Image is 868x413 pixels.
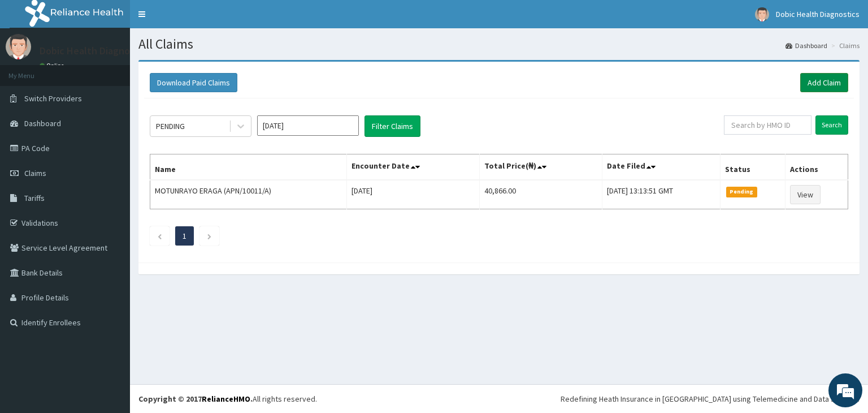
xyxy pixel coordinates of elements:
[207,231,212,241] a: Next page
[602,180,720,209] td: [DATE] 13:13:51 GMT
[785,154,848,180] th: Actions
[185,6,212,33] div: Minimize live chat window
[183,231,186,241] a: Page 1 is your current page
[479,180,602,209] td: 40,866.00
[24,118,61,128] span: Dashboard
[347,154,479,180] th: Encounter Date
[479,154,602,180] th: Total Price(₦)
[364,115,420,137] button: Filter Claims
[800,73,848,92] a: Add Claim
[726,187,757,197] span: Pending
[602,154,720,180] th: Date Filed
[790,185,821,204] a: View
[828,41,860,50] li: Claims
[776,9,860,19] span: Dobic Health Diagnostics
[24,93,82,104] span: Switch Providers
[24,193,45,203] span: Tariffs
[156,121,185,132] div: PENDING
[138,394,253,404] strong: Copyright © 2017 .
[40,46,151,56] p: Dobic Health Diagnostics
[785,41,827,50] a: Dashboard
[721,154,785,180] th: Status
[59,63,190,78] div: Chat with us now
[40,62,67,70] a: Online
[66,131,156,245] span: We're online!
[150,73,237,92] button: Download Paid Claims
[21,57,46,85] img: d_794563401_company_1708531726252_794563401
[257,115,359,136] input: Select Month and Year
[130,384,868,413] footer: All rights reserved.
[561,393,860,405] div: Redefining Heath Insurance in [GEOGRAPHIC_DATA] using Telemedicine and Data Science!
[24,168,46,178] span: Claims
[138,37,860,51] h1: All Claims
[347,180,479,209] td: [DATE]
[755,7,769,21] img: User Image
[150,154,347,180] th: Name
[150,180,347,209] td: MOTUNRAYO ERAGA (APN/10011/A)
[157,231,162,241] a: Previous page
[202,394,250,404] a: RelianceHMO
[815,115,848,135] input: Search
[724,115,811,135] input: Search by HMO ID
[6,285,215,325] textarea: Type your message and hit 'Enter'
[6,34,31,59] img: User Image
